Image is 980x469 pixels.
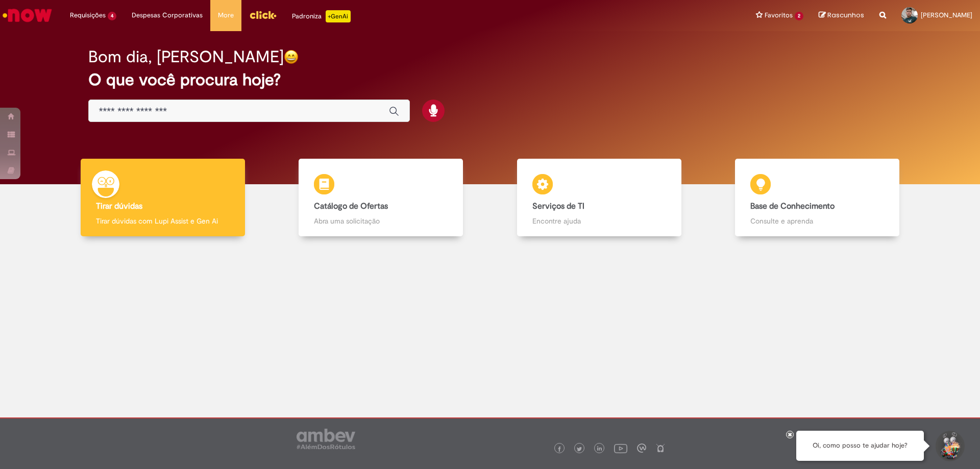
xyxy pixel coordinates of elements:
b: Catálogo de Ofertas [314,201,388,211]
b: Tirar dúvidas [96,201,142,211]
span: Favoritos [765,10,793,20]
p: +GenAi [326,10,351,22]
span: [PERSON_NAME] [921,11,972,19]
span: More [218,10,234,20]
a: Rascunhos [819,11,864,20]
img: logo_footer_naosei.png [656,443,665,453]
img: logo_footer_youtube.png [614,441,627,455]
img: ServiceNow [1,5,54,26]
span: Requisições [70,10,106,20]
a: Base de Conhecimento Consulte e aprenda [708,159,927,237]
p: Tirar dúvidas com Lupi Assist e Gen Ai [96,216,230,226]
a: Catálogo de Ofertas Abra uma solicitação [272,159,491,237]
span: 2 [795,12,803,20]
a: Tirar dúvidas Tirar dúvidas com Lupi Assist e Gen Ai [54,159,272,237]
img: logo_footer_twitter.png [577,447,582,452]
b: Serviços de TI [532,201,584,211]
span: 4 [108,12,116,20]
img: logo_footer_workplace.png [637,443,646,453]
h2: Bom dia, [PERSON_NAME] [88,48,284,66]
img: logo_footer_ambev_rotulo_gray.png [297,429,355,449]
img: happy-face.png [284,50,299,64]
a: Serviços de TI Encontre ajuda [490,159,708,237]
p: Abra uma solicitação [314,216,448,226]
p: Consulte e aprenda [750,216,884,226]
div: Oi, como posso te ajudar hoje? [796,431,924,461]
p: Encontre ajuda [532,216,666,226]
span: Rascunhos [827,10,864,20]
div: Padroniza [292,10,351,22]
h2: O que você procura hoje? [88,71,892,89]
span: Despesas Corporativas [132,10,203,20]
img: click_logo_yellow_360x200.png [249,7,277,22]
b: Base de Conhecimento [750,201,835,211]
img: logo_footer_linkedin.png [597,446,602,452]
button: Iniciar Conversa de Suporte [934,431,965,461]
img: logo_footer_facebook.png [557,447,562,452]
